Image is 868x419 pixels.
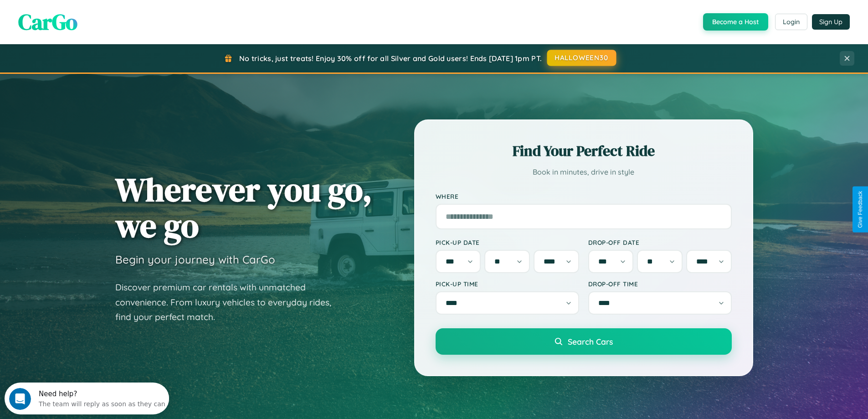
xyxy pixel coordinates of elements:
[436,238,579,246] label: Pick-up Date
[436,141,732,161] h2: Find Your Perfect Ride
[34,8,161,15] div: Need help?
[115,280,343,325] p: Discover premium car rentals with unmatched convenience. From luxury vehicles to everyday rides, ...
[588,238,732,246] label: Drop-off Date
[115,253,275,266] h3: Begin your journey with CarGo
[9,388,31,410] iframe: Intercom live chat
[436,192,732,200] label: Where
[857,191,863,228] div: Give Feedback
[18,7,77,37] span: CarGo
[115,171,372,243] h1: Wherever you go, we go
[588,280,732,288] label: Drop-off Time
[5,383,169,414] iframe: Intercom live chat discovery launcher
[568,336,613,347] span: Search Cars
[436,166,732,179] p: Book in minutes, drive in style
[547,50,616,66] button: HALLOWEEN30
[239,54,542,63] span: No tricks, just treats! Enjoy 30% off for all Silver and Gold users! Ends [DATE] 1pm PT.
[812,14,850,30] button: Sign Up
[436,328,732,355] button: Search Cars
[775,14,807,30] button: Login
[703,13,768,31] button: Become a Host
[436,280,579,288] label: Pick-up Time
[34,15,161,25] div: The team will reply as soon as they can
[4,4,169,29] div: Open Intercom Messenger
